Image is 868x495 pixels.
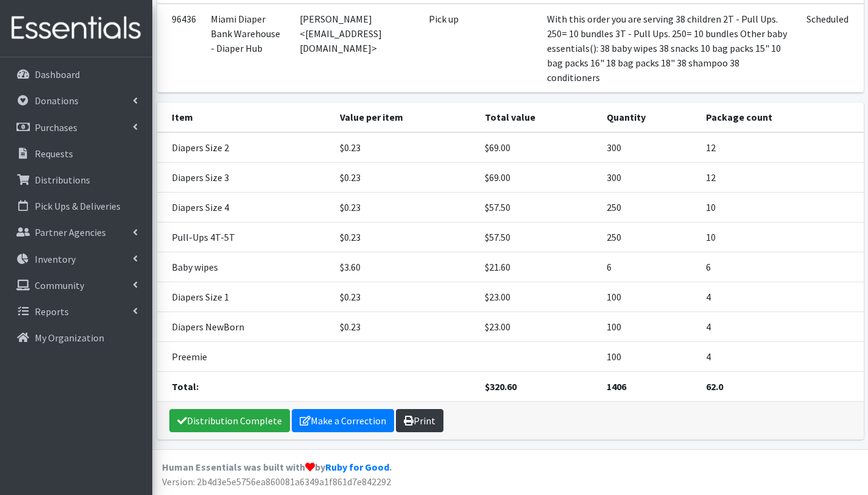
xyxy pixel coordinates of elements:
[5,8,147,49] img: HumanEssentials
[478,223,599,252] td: $57.50
[292,4,422,93] td: [PERSON_NAME] <[EMAIL_ADDRESS][DOMAIN_NAME]>
[699,282,863,312] td: 4
[699,223,863,252] td: 10
[157,163,333,193] td: Diapers Size 3
[5,273,147,297] a: Community
[478,132,599,163] td: $69.00
[333,312,478,342] td: $0.23
[599,312,699,342] td: 100
[599,132,699,163] td: 300
[396,409,443,432] a: Print
[599,193,699,223] td: 250
[699,193,863,223] td: 10
[5,168,147,192] a: Distributions
[157,312,333,342] td: Diapers NewBorn
[5,88,147,113] a: Donations
[478,282,599,312] td: $23.00
[35,253,76,265] p: Inventory
[607,380,626,393] strong: 1406
[5,299,147,324] a: Reports
[292,409,394,432] a: Make a Correction
[706,380,723,393] strong: 62.0
[162,475,391,488] span: Version: 2b4d3e5e5756ea860081a6349a1f861d7e842292
[203,4,292,93] td: Miami Diaper Bank Warehouse - Diaper Hub
[478,102,599,132] th: Total value
[157,4,203,93] td: 96436
[333,252,478,282] td: $3.60
[35,200,121,212] p: Pick Ups & Deliveries
[172,380,199,393] strong: Total:
[325,461,389,473] a: Ruby for Good
[157,102,333,132] th: Item
[478,312,599,342] td: $23.00
[699,163,863,193] td: 12
[799,4,863,93] td: Scheduled
[5,247,147,271] a: Inventory
[699,252,863,282] td: 6
[333,223,478,252] td: $0.23
[5,141,147,166] a: Requests
[699,102,863,132] th: Package count
[599,252,699,282] td: 6
[333,132,478,163] td: $0.23
[540,4,799,93] td: With this order you are serving 38 children 2T - Pull Ups. 250= 10 bundles 3T - Pull Ups. 250= 10...
[599,102,699,132] th: Quantity
[157,282,333,312] td: Diapers Size 1
[35,68,80,80] p: Dashboard
[478,163,599,193] td: $69.00
[35,279,84,291] p: Community
[35,332,104,344] p: My Organization
[333,102,478,132] th: Value per item
[35,94,79,107] p: Donations
[35,121,77,134] p: Purchases
[157,223,333,252] td: Pull-Ups 4T-5T
[157,132,333,163] td: Diapers Size 2
[333,282,478,312] td: $0.23
[5,115,147,140] a: Purchases
[5,62,147,87] a: Dashboard
[699,342,863,372] td: 4
[35,226,106,238] p: Partner Agencies
[478,193,599,223] td: $57.50
[157,342,333,372] td: Preemie
[35,174,90,186] p: Distributions
[157,193,333,223] td: Diapers Size 4
[333,193,478,223] td: $0.23
[699,312,863,342] td: 4
[478,252,599,282] td: $21.60
[599,342,699,372] td: 100
[599,163,699,193] td: 300
[699,132,863,163] td: 12
[599,223,699,252] td: 250
[333,163,478,193] td: $0.23
[599,282,699,312] td: 100
[5,326,147,350] a: My Organization
[5,220,147,244] a: Partner Agencies
[169,409,290,432] a: Distribution Complete
[5,194,147,218] a: Pick Ups & Deliveries
[35,148,73,160] p: Requests
[157,252,333,282] td: Baby wipes
[422,4,482,93] td: Pick up
[485,380,517,393] strong: $320.60
[162,461,392,473] strong: Human Essentials was built with by .
[35,305,69,318] p: Reports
